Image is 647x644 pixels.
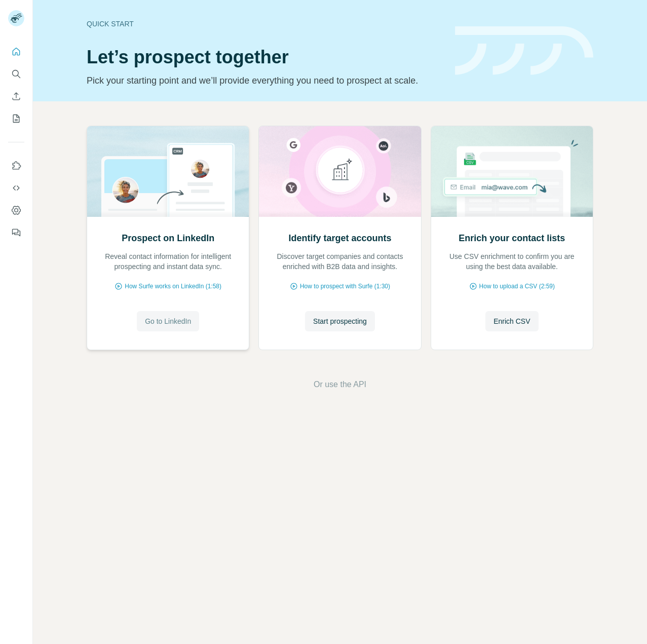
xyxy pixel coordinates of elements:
[122,231,214,245] h2: Prospect on LinkedIn
[441,251,583,272] p: Use CSV enrichment to confirm you are using the best data available.
[8,43,24,61] button: Quick start
[8,201,24,219] button: Dashboard
[8,157,24,175] button: Use Surfe on LinkedIn
[305,311,375,331] button: Start prospecting
[8,87,24,105] button: Enrich CSV
[8,109,24,128] button: My lists
[8,179,24,197] button: Use Surfe API
[459,231,565,245] h2: Enrich your contact lists
[431,126,593,217] img: Enrich your contact lists
[269,251,410,272] p: Discover target companies and contacts enriched with B2B data and insights.
[125,282,221,291] span: How Surfe works on LinkedIn (1:58)
[8,65,24,83] button: Search
[87,73,443,88] p: Pick your starting point and we’ll provide everything you need to prospect at scale.
[97,251,239,272] p: Reveal contact information for intelligent prospecting and instant data sync.
[313,316,367,326] span: Start prospecting
[493,316,530,326] span: Enrich CSV
[485,311,538,331] button: Enrich CSV
[8,223,24,242] button: Feedback
[300,282,390,291] span: How to prospect with Surfe (1:30)
[288,231,391,245] h2: Identify target accounts
[87,47,443,67] h1: Let’s prospect together
[479,282,555,291] span: How to upload a CSV (2:59)
[314,378,366,391] button: Or use the API
[145,316,191,326] span: Go to LinkedIn
[137,311,199,331] button: Go to LinkedIn
[87,126,249,217] img: Prospect on LinkedIn
[258,126,421,217] img: Identify target accounts
[455,26,593,75] img: banner
[87,19,443,29] div: Quick start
